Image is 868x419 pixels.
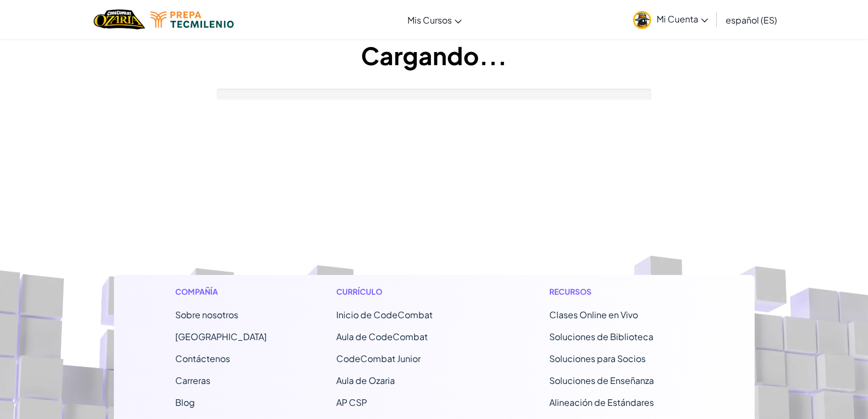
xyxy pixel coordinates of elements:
a: Mi Cuenta [628,2,714,37]
a: Carreras [175,375,210,386]
a: Sobre nosotros [175,309,238,320]
a: Aula de CodeCombat [336,331,428,342]
span: Contáctenos [175,353,230,364]
a: Ozaria by CodeCombat logo [94,8,145,31]
h1: Recursos [549,286,693,297]
a: Soluciones de Biblioteca [549,331,653,342]
a: Soluciones de Enseñanza [549,375,654,386]
a: español (ES) [720,5,783,35]
img: Tecmilenio logo [151,12,234,28]
a: Mis Cursos [402,5,467,35]
a: CodeCombat Junior [336,353,421,364]
span: español (ES) [726,14,777,26]
img: Home [94,8,145,31]
a: Soluciones para Socios [549,353,646,364]
span: Mi Cuenta [657,13,708,25]
a: Alineación de Estándares [549,397,654,408]
h1: Currículo [336,286,480,297]
a: Aula de Ozaria [336,375,395,386]
a: [GEOGRAPHIC_DATA] [175,331,267,342]
img: avatar [633,11,651,29]
a: Clases Online en Vivo [549,309,638,320]
span: Mis Cursos [407,14,452,26]
a: Blog [175,397,195,408]
h1: Compañía [175,286,267,297]
a: AP CSP [336,397,367,408]
span: Inicio de CodeCombat [336,309,433,320]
